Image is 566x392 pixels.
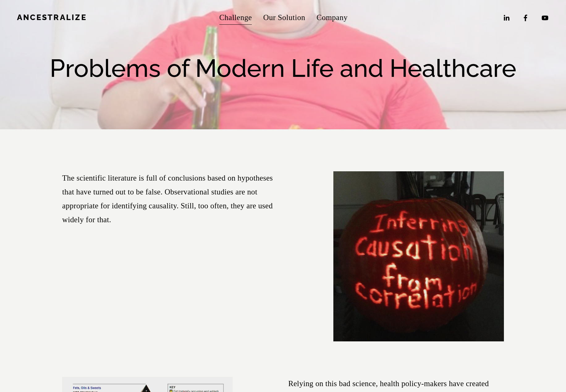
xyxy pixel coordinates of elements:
a: Challenge [219,10,252,26]
h1: Problems of Modern Life and Healthcare [17,53,549,84]
a: Facebook [522,14,530,22]
a: LinkedIn [502,14,510,22]
a: Our Solution [263,10,305,26]
span: Company [317,11,348,25]
p: The scientific literature is full of conclusions based on hypotheses that have turned out to be f... [62,171,278,227]
a: Ancestralize [17,13,87,22]
a: YouTube [541,14,549,22]
a: folder dropdown [317,10,348,26]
